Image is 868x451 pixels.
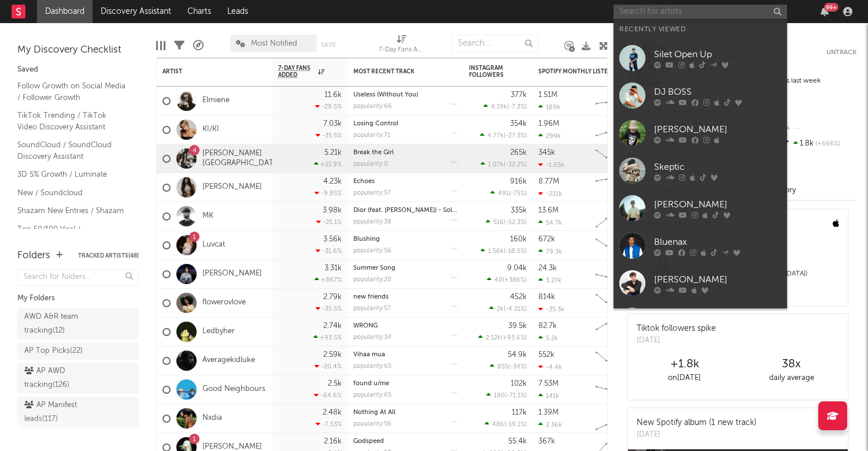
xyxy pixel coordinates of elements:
div: on [DATE] [631,371,738,385]
a: Prof. Stranger [614,302,787,340]
div: WRONG [353,323,457,329]
span: -34 % [510,364,525,370]
span: -52.3 % [505,219,525,226]
div: AWD A&R team tracking ( 12 ) [24,310,106,338]
span: 1.56k [488,248,504,255]
div: -64.6 % [314,392,342,399]
a: Blushing [353,236,380,243]
div: 24.3k [538,264,557,272]
a: Nothing At All [353,409,396,416]
div: 7.53M [538,380,559,387]
div: -4.4k [538,363,562,371]
div: popularity: 0 [353,161,388,167]
span: Most Notified [251,40,297,47]
div: -20.4 % [315,363,342,370]
a: [PERSON_NAME] [202,182,262,192]
div: 160k [510,236,527,243]
div: DJ BOSS [654,85,781,99]
div: 54.9k [508,351,527,359]
div: 79.3k [538,248,562,255]
span: 486 [492,422,504,428]
span: 2k [497,306,504,312]
div: -35.5 % [316,305,342,312]
div: 7.03k [323,120,342,128]
div: New Spotify album (1 new track) [637,417,756,429]
div: 452k [510,293,527,301]
div: popularity: 57 [353,190,391,196]
div: ( ) [486,218,527,226]
a: MK [202,211,213,221]
div: ( ) [489,305,527,312]
div: 39.5k [508,322,527,330]
div: 3.27k [538,277,562,284]
svg: Chart title [590,375,642,404]
span: 4.77k [487,133,504,139]
a: New / Soundcloud [17,187,127,199]
div: 54.7k [538,219,562,226]
div: Filters [174,29,184,62]
svg: Chart title [590,346,642,375]
div: -29.5 % [315,103,342,110]
div: 38 x [738,357,845,371]
div: [DATE] [637,429,756,441]
a: AP Manifest leads(117) [17,397,139,428]
div: [DATE] [637,335,716,346]
span: +386 % [504,277,525,284]
a: KI/KI [202,125,219,135]
div: Summer Song [353,265,457,271]
a: Shazam New Entries / Shazam [17,204,127,217]
a: Top 50/100 Viral / Spotify/Apple Discovery Assistant [17,223,127,258]
div: 814k [538,293,555,301]
div: +21.9 % [314,161,342,168]
button: Save [321,42,336,48]
span: -32.2 % [505,162,525,168]
div: 1.51M [538,91,557,99]
a: Godspeed [353,438,384,445]
div: ( ) [490,363,527,370]
a: 3D 5% Growth / Luminate [17,168,127,181]
a: Nxdia [202,413,222,423]
a: [PERSON_NAME] [202,269,262,279]
div: -231k [538,190,562,197]
div: new friends [353,294,457,300]
div: AP AWD tracking ( 126 ) [24,364,106,392]
div: Edit Columns [156,29,165,62]
span: -19.1 % [506,422,525,428]
div: 117k [512,409,527,416]
div: Spotify Monthly Listeners [538,68,625,75]
span: 7-Day Fans Added [278,65,315,79]
a: WRONG [353,323,378,329]
div: 7-Day Fans Added (7-Day Fans Added) [379,29,425,62]
span: 1.07k [488,162,504,168]
div: daily average [738,371,845,385]
div: Dior (feat. Chrystal) - Solardo Remix [353,207,457,214]
div: AP Manifest leads ( 117 ) [24,398,106,426]
span: 190 [494,393,505,399]
div: ( ) [478,334,527,341]
div: 3.56k [323,236,342,243]
svg: Chart title [590,260,642,289]
span: +666 % [814,141,840,147]
div: -31.6 % [316,247,342,255]
div: 367k [538,438,555,445]
a: [PERSON_NAME] [614,189,787,227]
div: 672k [538,236,555,243]
div: Break the Girl [353,150,457,156]
div: popularity: 34 [353,334,391,341]
div: Folders [17,249,50,263]
div: Bluenax [654,235,781,249]
a: Dior (feat. [PERSON_NAME]) - Solardo Remix [353,207,486,214]
a: new friends [353,294,389,300]
a: Useless (Without You) [353,92,418,98]
div: My Folders [17,292,139,305]
svg: Chart title [590,404,642,433]
div: Skeptic [654,160,781,174]
span: 491 [498,191,509,197]
div: 2.5k [328,380,342,387]
div: 9.04k [507,264,527,272]
button: Tracked Artists(48) [78,253,139,259]
div: +867 % [315,276,342,284]
div: Nothing At All [353,409,457,416]
input: Search... [452,35,538,52]
a: Ledbyher [202,327,235,337]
